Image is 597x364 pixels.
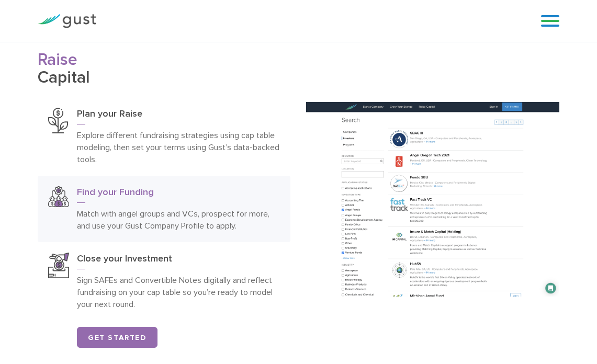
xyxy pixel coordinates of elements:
img: Gust Logo [38,14,96,28]
img: Plan Your Raise [48,108,68,133]
img: Find Your Funding [48,186,69,207]
h2: Capital [38,51,290,87]
h3: Close your Investment [77,253,280,269]
a: Close Your InvestmentClose your InvestmentSign SAFEs and Convertible Notes digitally and reflect ... [38,242,290,321]
a: Plan Your RaisePlan your RaiseExplore different fundraising strategies using cap table modeling, ... [38,97,290,176]
a: Find Your FundingFind your FundingMatch with angel groups and VCs, prospect for more, and use you... [38,176,290,242]
img: Find Your Funding [306,102,559,296]
p: Explore different fundraising strategies using cap table modeling, then set your terms using Gust... [77,129,280,165]
p: Sign SAFEs and Convertible Notes digitally and reflect fundraising on your cap table so you’re re... [77,274,280,310]
img: Close Your Investment [48,253,69,278]
a: Get Started [77,327,157,348]
h3: Find your Funding [77,186,280,203]
h3: Plan your Raise [77,108,280,124]
span: Raise [38,50,77,70]
p: Match with angel groups and VCs, prospect for more, and use your Gust Company Profile to apply. [77,208,280,232]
